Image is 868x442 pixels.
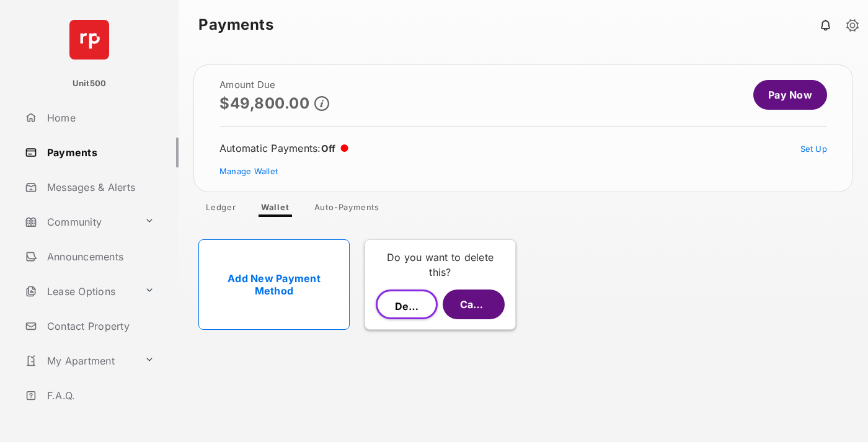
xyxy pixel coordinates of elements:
[395,300,427,312] span: Delete
[20,103,179,133] a: Home
[196,202,246,217] a: Ledger
[460,298,494,311] span: Cancel
[219,95,309,112] p: $49,800.00
[251,202,299,217] a: Wallet
[20,381,179,410] a: F.A.Q.
[376,290,438,319] button: Delete
[20,242,179,272] a: Announcements
[304,202,389,217] a: Auto-Payments
[20,311,179,341] a: Contact Property
[20,207,139,237] a: Community
[321,143,336,154] span: Off
[20,346,139,376] a: My Apartment
[219,80,329,90] h2: Amount Due
[69,20,109,60] img: svg+xml;base64,PHN2ZyB4bWxucz0iaHR0cDovL3d3dy53My5vcmcvMjAwMC9zdmciIHdpZHRoPSI2NCIgaGVpZ2h0PSI2NC...
[219,142,348,154] div: Automatic Payments :
[198,239,350,330] a: Add New Payment Method
[375,250,505,280] p: Do you want to delete this?
[20,276,139,306] a: Lease Options
[219,166,278,176] a: Manage Wallet
[20,172,179,202] a: Messages & Alerts
[198,17,273,32] strong: Payments
[443,290,505,319] button: Cancel
[800,144,828,154] a: Set Up
[20,138,179,167] a: Payments
[73,77,107,90] p: Unit500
